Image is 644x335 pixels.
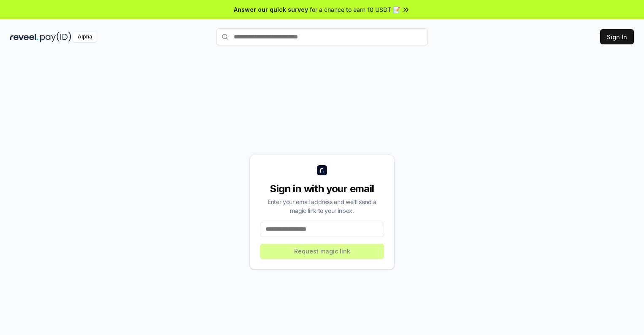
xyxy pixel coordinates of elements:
[73,32,97,42] div: Alpha
[10,32,38,42] img: reveel_dark
[310,5,400,14] span: for a chance to earn 10 USDT 📝
[600,29,634,44] button: Sign In
[260,197,384,215] div: Enter your email address and we’ll send a magic link to your inbox.
[317,165,327,175] img: logo_small
[234,5,308,14] span: Answer our quick survey
[40,32,71,42] img: pay_id
[260,182,384,196] div: Sign in with your email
